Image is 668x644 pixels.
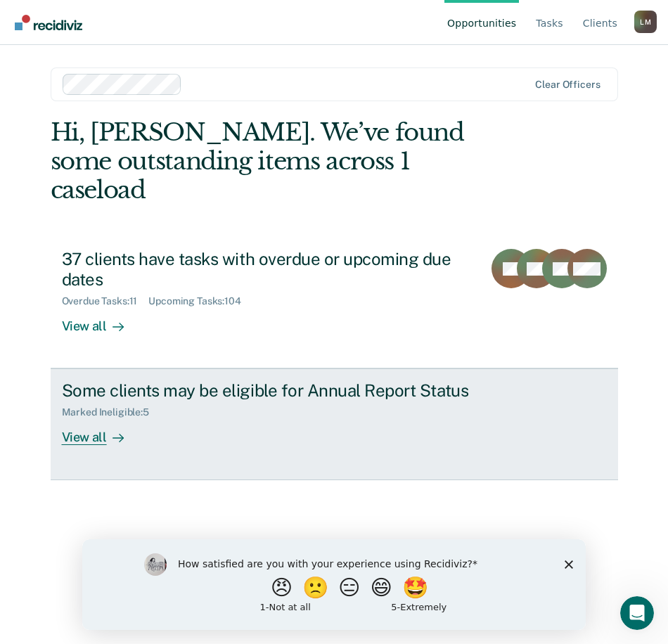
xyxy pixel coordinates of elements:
iframe: Intercom live chat [620,596,654,630]
div: View all [62,307,141,335]
div: Overdue Tasks : 11 [62,295,149,307]
iframe: Survey by Kim from Recidiviz [82,539,586,630]
div: Clear officers [535,79,600,91]
div: L M [634,11,657,33]
img: Recidiviz [15,15,82,30]
div: Hi, [PERSON_NAME]. We’ve found some outstanding items across 1 caseload [51,118,505,204]
div: View all [62,418,141,446]
a: 37 clients have tasks with overdue or upcoming due datesOverdue Tasks:11Upcoming Tasks:104View all [51,238,618,368]
div: 37 clients have tasks with overdue or upcoming due dates [62,249,472,290]
div: Some clients may be eligible for Annual Report Status [62,380,555,401]
a: Some clients may be eligible for Annual Report StatusMarked Ineligible:5View all [51,368,618,479]
div: Marked Ineligible : 5 [62,406,160,418]
div: Upcoming Tasks : 104 [148,295,252,307]
button: Profile dropdown button [634,11,657,33]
